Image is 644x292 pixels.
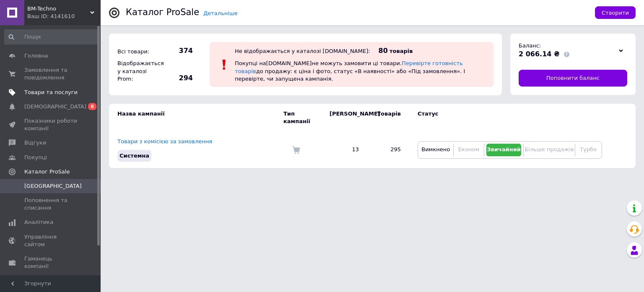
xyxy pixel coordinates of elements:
[486,144,522,156] button: Звичайний
[24,233,78,248] span: Управління сайтом
[24,197,78,212] span: Поповнення та списання
[119,153,149,159] span: Системна
[367,104,409,132] td: Товарів
[526,144,572,156] button: Більше продажів
[27,13,101,20] div: Ваш ID: 4141610
[218,58,231,71] img: :exclamation:
[235,48,370,54] div: Не відображається у каталозі [DOMAIN_NAME]:
[421,146,450,153] span: Вимкнено
[24,89,78,96] span: Товари та послуги
[409,104,602,132] td: Статус
[321,104,367,132] td: [PERSON_NAME]
[115,46,161,58] div: Всі товари:
[24,103,86,110] span: [DEMOGRAPHIC_DATA]
[24,139,46,147] span: Відгуки
[487,146,521,153] span: Звичайний
[203,10,238,16] a: Детальніше
[24,218,53,226] span: Аналітика
[580,146,597,153] span: Турбо
[117,138,212,145] a: Товари з комісією за замовлення
[321,132,367,168] td: 13
[235,60,463,74] a: Перевірте готовність товарів
[456,144,481,156] button: Економ
[577,144,600,156] button: Турбо
[595,6,636,19] button: Створити
[126,8,199,17] div: Каталог ProSale
[164,46,193,55] span: 374
[88,103,96,110] span: 6
[24,117,78,132] span: Показники роботи компанії
[235,60,465,82] span: Покупці на [DOMAIN_NAME] не можуть замовити ці товари. до продажу: є ціна і фото, статус «В наявн...
[109,104,283,132] td: Назва кампанії
[24,154,47,161] span: Покупці
[525,146,574,153] span: Більше продажів
[420,144,451,156] button: Вимкнено
[519,50,560,58] span: 2 066.14 ₴
[164,74,193,83] span: 294
[519,70,627,87] a: Поповнити баланс
[115,58,161,85] div: Відображається у каталозі Prom:
[367,132,409,168] td: 295
[546,74,600,82] span: Поповнити баланс
[283,104,321,132] td: Тип кампанії
[24,255,78,270] span: Гаманець компанії
[292,146,300,154] img: Комісія за замовлення
[27,5,90,13] span: BM-Techno
[458,146,479,153] span: Економ
[519,42,541,49] span: Баланс:
[602,10,629,16] span: Створити
[24,66,78,82] span: Замовлення та повідомлення
[24,168,70,176] span: Каталог ProSale
[24,182,82,190] span: [GEOGRAPHIC_DATA]
[4,29,99,45] input: Пошук
[390,48,413,54] span: товарів
[24,52,48,60] span: Головна
[379,47,388,55] span: 80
